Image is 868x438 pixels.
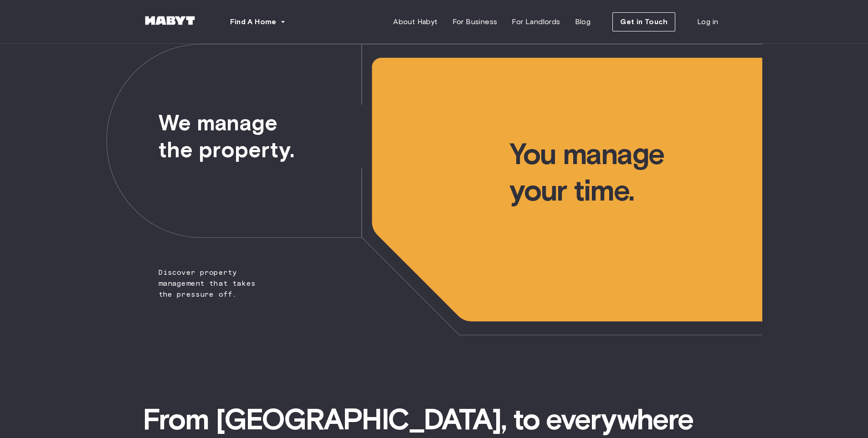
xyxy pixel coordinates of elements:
[612,12,675,31] button: Get in Touch
[620,16,668,27] span: Get in Touch
[386,13,445,31] a: About Habyt
[143,401,726,438] span: From [GEOGRAPHIC_DATA], to everywhere
[223,13,293,31] button: Find A Home
[106,44,273,300] span: Discover property management that takes the pressure off.
[393,16,437,27] span: About Habyt
[568,13,598,31] a: Blog
[143,16,197,25] img: Habyt
[106,44,762,335] img: we-make-moves-not-waiting-lists
[230,16,277,27] span: Find A Home
[512,16,560,27] span: For Landlords
[504,13,567,31] a: For Landlords
[452,16,498,27] span: For Business
[697,16,718,27] span: Log in
[690,13,725,31] a: Log in
[445,13,505,31] a: For Business
[575,16,591,27] span: Blog
[509,44,762,209] span: You manage your time.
